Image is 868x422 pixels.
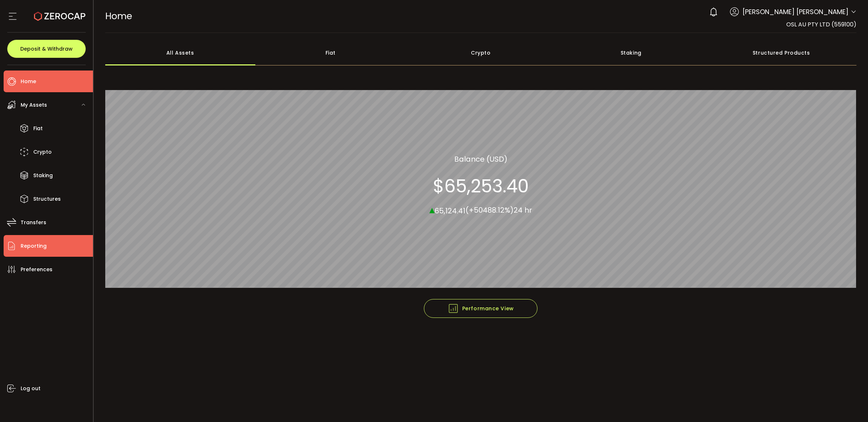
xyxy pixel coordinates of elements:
span: Performance View [448,303,514,314]
span: Transfers [21,217,46,228]
span: 65,124.41 [435,205,465,216]
section: $65,253.40 [433,175,529,197]
span: 24 hr [514,205,532,215]
span: Reporting [21,241,47,251]
span: My Assets [21,100,47,110]
section: Balance (USD) [454,153,507,164]
button: Performance View [424,299,537,318]
span: Home [105,10,132,22]
span: OSL AU PTY LTD (559100) [786,20,856,29]
span: ▴ [429,201,435,217]
iframe: Chat Widget [783,344,868,422]
span: [PERSON_NAME] [PERSON_NAME] [743,7,848,17]
span: Crypto [33,147,52,157]
span: Home [21,76,36,87]
span: Deposit & Withdraw [20,46,73,51]
div: Staking [556,40,706,65]
span: Log out [21,383,41,394]
div: Fiat [255,40,406,65]
span: (+50488.12%) [465,205,514,215]
div: Structured Products [706,40,857,65]
span: Preferences [21,264,52,275]
span: Structures [33,194,61,204]
span: Fiat [33,123,43,134]
span: Staking [33,170,53,181]
div: Crypto [406,40,556,65]
div: All Assets [105,40,256,65]
button: Deposit & Withdraw [7,40,86,58]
